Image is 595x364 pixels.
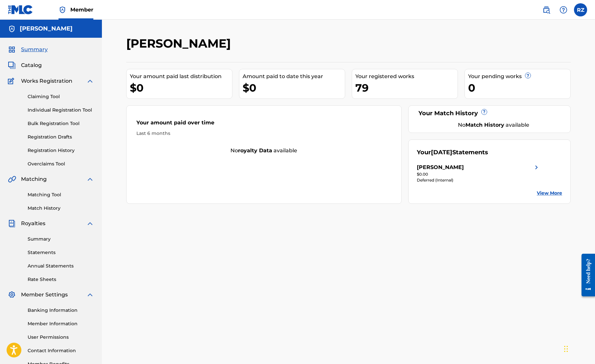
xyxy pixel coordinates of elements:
[21,46,48,54] span: Summary
[465,122,504,128] strong: Match History
[21,291,68,299] span: Member Settings
[8,46,48,54] a: SummarySummary
[28,334,94,341] a: User Permissions
[86,77,94,85] img: expand
[136,119,392,130] div: Your amount paid over time
[431,149,452,156] span: [DATE]
[557,3,570,16] div: Help
[86,291,94,299] img: expand
[86,175,94,183] img: expand
[130,80,232,95] div: $0
[28,191,94,198] a: Matching Tool
[542,6,550,14] img: search
[417,163,464,171] div: [PERSON_NAME]
[28,134,94,140] a: Registration Drafts
[417,148,488,157] div: Your Statements
[28,236,94,243] a: Summary
[28,347,94,354] a: Contact Information
[355,80,458,95] div: 79
[425,121,562,129] div: No available
[8,220,16,227] img: Royalties
[574,3,587,16] div: User Menu
[537,190,562,197] a: View More
[28,161,94,167] a: Overclaims Tool
[8,61,16,69] img: Catalog
[28,147,94,154] a: Registration History
[564,339,568,359] div: Drag
[21,61,42,69] span: Catalog
[28,205,94,212] a: Match History
[8,61,42,69] a: CatalogCatalog
[130,73,232,80] div: Your amount paid last distribution
[8,175,16,183] img: Matching
[577,249,595,302] iframe: Resource Center
[8,25,16,33] img: Accounts
[28,249,94,256] a: Statements
[21,175,47,183] span: Matching
[562,332,595,364] iframe: Chat Widget
[28,320,94,327] a: Member Information
[525,73,531,78] span: ?
[70,6,93,13] span: Member
[8,5,33,14] img: MLC Logo
[20,25,73,32] h5: ROGER ZAHAB
[8,77,16,85] img: Works Registration
[21,220,45,227] span: Royalties
[28,307,94,314] a: Banking Information
[243,80,345,95] div: $0
[28,276,94,283] a: Rate Sheets
[533,163,540,171] img: right chevron icon
[417,171,540,177] div: $0.00
[127,147,401,155] div: No available
[468,80,570,95] div: 0
[86,220,94,227] img: expand
[59,6,66,14] img: Top Rightsholder
[468,73,570,80] div: Your pending works
[417,177,540,183] div: Deferred (Internal)
[21,77,72,85] span: Works Registration
[559,6,567,14] img: help
[243,73,345,80] div: Amount paid to date this year
[8,291,16,299] img: Member Settings
[136,130,392,137] div: Last 6 months
[238,147,272,154] strong: royalty data
[28,120,94,127] a: Bulk Registration Tool
[482,109,487,115] span: ?
[28,107,94,114] a: Individual Registration Tool
[540,3,553,16] a: Public Search
[417,163,540,183] a: [PERSON_NAME]right chevron icon$0.00Deferred (Internal)
[8,46,16,54] img: Summary
[355,73,458,80] div: Your registered works
[28,93,94,100] a: Claiming Tool
[126,36,234,51] h2: [PERSON_NAME]
[417,109,562,118] div: Your Match History
[28,263,94,269] a: Annual Statements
